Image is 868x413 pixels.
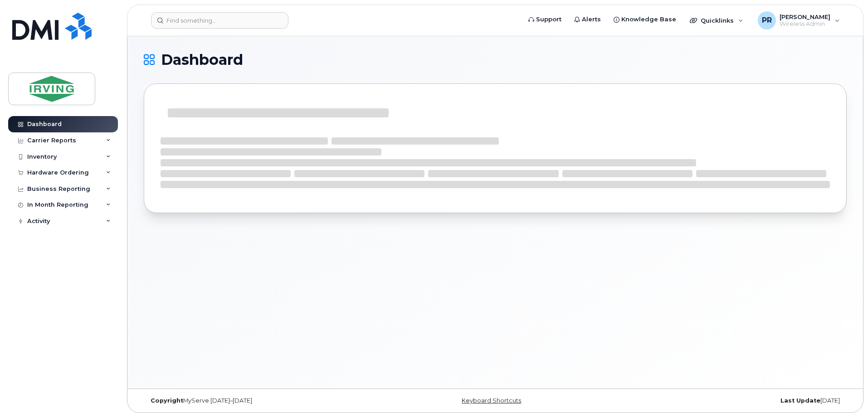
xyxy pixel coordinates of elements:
div: MyServe [DATE]–[DATE] [144,397,378,404]
span: Dashboard [161,53,243,67]
a: Keyboard Shortcuts [462,397,521,404]
div: [DATE] [612,397,847,404]
strong: Copyright [151,397,183,404]
strong: Last Update [780,397,820,404]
